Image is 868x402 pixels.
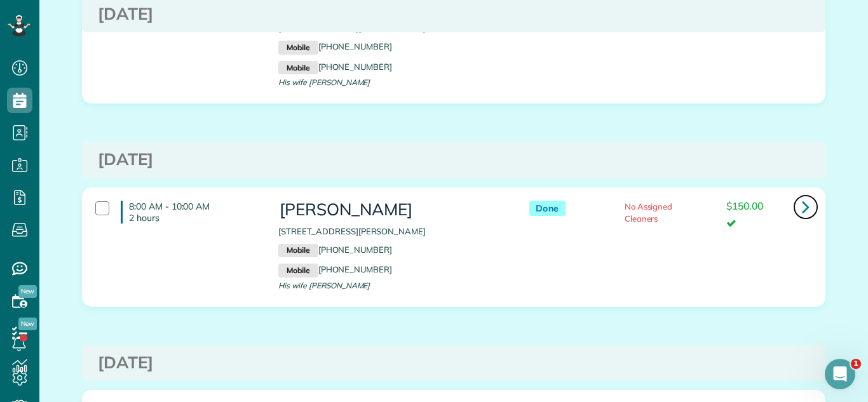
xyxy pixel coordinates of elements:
p: 2 hours [129,212,259,224]
h3: [DATE] [98,151,810,169]
iframe: Intercom live chat [825,359,855,389]
h3: [DATE] [98,5,810,23]
a: Mobile[PHONE_NUMBER] [278,41,392,51]
h3: [PERSON_NAME] [278,201,503,219]
small: Mobile [278,244,318,258]
span: His wife [PERSON_NAME] [278,281,370,290]
span: New [18,285,37,298]
span: Done [529,201,566,217]
a: Mobile[PHONE_NUMBER] [278,62,392,72]
h4: 8:00 AM - 10:00 AM [121,201,259,224]
span: 1 [851,359,861,369]
a: Mobile[PHONE_NUMBER] [278,264,392,274]
span: No Assigned Cleaners [625,201,673,224]
small: Mobile [278,61,318,75]
p: [STREET_ADDRESS][PERSON_NAME] [278,225,503,238]
small: Mobile [278,264,318,278]
small: Mobile [278,41,318,55]
h3: [DATE] [98,354,810,372]
span: New [18,318,37,330]
span: His wife [PERSON_NAME] [278,77,370,87]
span: $150.00 [726,199,763,212]
a: Mobile[PHONE_NUMBER] [278,245,392,255]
